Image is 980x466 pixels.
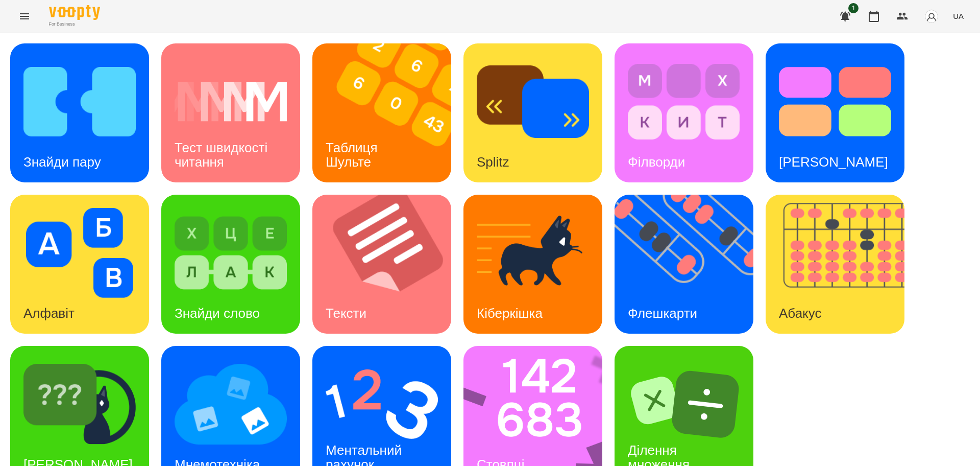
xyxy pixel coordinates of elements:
[779,306,821,321] h3: Абакус
[312,195,464,334] img: Тексти
[848,3,859,13] span: 1
[463,195,602,334] a: КіберкішкаКіберкішка
[477,306,543,321] h3: Кіберкішка
[779,154,888,170] h3: [PERSON_NAME]
[23,306,75,321] h3: Алфавіт
[312,43,464,182] img: Таблиця Шульте
[312,195,451,334] a: ТекстиТексти
[326,306,366,321] h3: Тексти
[628,359,740,449] img: Ділення множення
[477,57,589,147] img: Splitz
[49,21,100,28] span: For Business
[949,7,968,26] button: UA
[23,359,136,449] img: Знайди Кіберкішку
[463,43,602,182] a: SplitzSplitz
[312,43,451,182] a: Таблиця ШультеТаблиця Шульте
[628,57,740,147] img: Філворди
[10,43,149,182] a: Знайди паруЗнайди пару
[615,195,753,334] a: ФлешкартиФлешкарти
[23,154,101,170] h3: Знайди пару
[766,43,904,182] a: Тест Струпа[PERSON_NAME]
[615,195,766,334] img: Флешкарти
[628,306,697,321] h3: Флешкарти
[175,57,287,147] img: Тест швидкості читання
[615,43,753,182] a: ФілвордиФілворди
[779,57,891,147] img: Тест Струпа
[161,195,300,334] a: Знайди словоЗнайди слово
[326,140,381,169] h3: Таблиця Шульте
[326,359,438,449] img: Ментальний рахунок
[10,195,149,334] a: АлфавітАлфавіт
[175,208,287,298] img: Знайди слово
[477,208,589,298] img: Кіберкішка
[23,57,136,147] img: Знайди пару
[766,195,904,334] a: АбакусАбакус
[924,9,939,24] img: avatar_s.png
[766,195,917,334] img: Абакус
[628,154,685,170] h3: Філворди
[953,11,964,21] span: UA
[175,306,260,321] h3: Знайди слово
[49,5,100,20] img: Voopty Logo
[23,208,136,298] img: Алфавіт
[175,140,271,169] h3: Тест швидкості читання
[161,43,300,182] a: Тест швидкості читанняТест швидкості читання
[477,154,509,170] h3: Splitz
[12,4,37,29] button: Menu
[175,359,287,449] img: Мнемотехніка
